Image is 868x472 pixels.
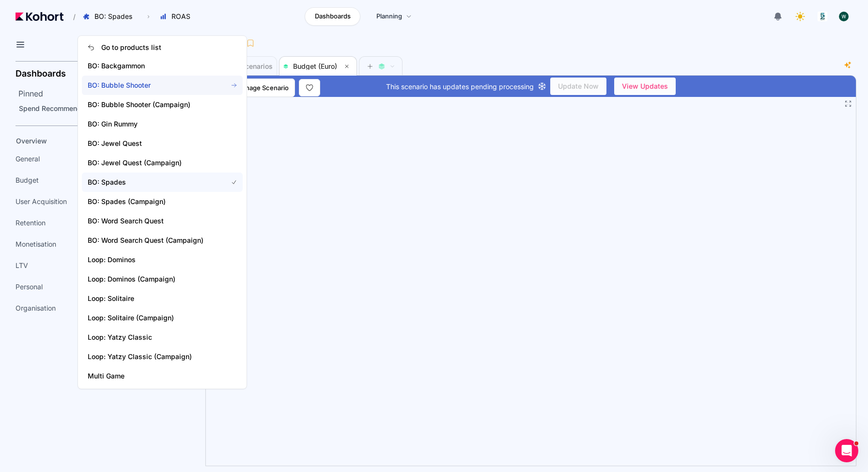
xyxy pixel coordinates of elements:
a: Loop: Solitaire (Campaign) [82,308,243,328]
a: BO: Jewel Quest (Campaign) [82,153,243,173]
span: BO: Bubble Shooter (Campaign) [88,100,216,110]
button: BO: Spades [77,8,142,25]
span: BO: Jewel Quest (Campaign) [88,158,216,168]
span: Loop: Solitaire (Campaign) [88,313,216,323]
span: BO: Spades [94,12,132,21]
span: BO: Spades [88,177,216,187]
a: Planning [366,7,422,26]
span: BO: Spades (Campaign) [88,197,216,206]
span: Go to products list [101,43,161,52]
span: BO: Word Search Quest [88,216,216,226]
span: User Acquisition [15,197,67,206]
span: Dashboards [315,12,351,21]
span: BO: Backgammon [88,61,216,71]
a: Go to products list [82,39,243,56]
button: ROAS [155,8,201,25]
a: BO: Word Search Quest [82,211,243,231]
span: Loop: Yatzy Classic [88,332,216,342]
iframe: Intercom live chat [835,439,858,462]
span: Loop: Solitaire [88,294,216,303]
a: BO: Bubble Shooter [82,76,243,95]
span: Overview [16,137,47,145]
button: View Updates [614,78,676,95]
span: Monetisation [15,239,56,249]
span: BO: Jewel Quest [88,139,216,148]
span: / [65,12,76,22]
span: Manage Scenario [236,83,289,93]
span: ROAS [171,12,190,21]
img: logo_logo_images_1_20240607072359498299_20240828135028712857.jpeg [818,12,827,21]
a: BO: Word Search Quest (Campaign) [82,231,243,250]
span: Loop: Dominos (Campaign) [88,274,216,284]
a: BO: Jewel Quest [82,134,243,153]
span: LTV [15,261,28,270]
button: Fullscreen [844,100,852,108]
a: BO: Backgammon [82,56,243,76]
span: Budget (Euro) [293,62,337,70]
a: Dashboards [305,7,360,26]
span: View Updates [622,79,668,94]
img: Kohort logo [15,12,63,21]
a: Multi Game [82,366,243,386]
h2: Pinned [18,88,194,99]
a: Loop: Solitaire [82,289,243,308]
span: Retention [15,218,46,228]
span: Multi Game [88,371,216,381]
span: Planning [376,12,402,21]
span: Loop: Yatzy Classic (Campaign) [88,352,216,362]
span: BO: Bubble Shooter [88,80,216,90]
a: Loop: Dominos [82,250,243,269]
a: BO: Gin Rummy [82,114,243,134]
a: BO: Spades [82,173,243,192]
a: Loop: Yatzy Classic [82,328,243,347]
span: › [145,13,152,20]
span: Organisation [15,303,56,313]
a: Spend Recommendations [15,101,191,116]
span: BO: Word Search Quest (Campaign) [88,236,216,245]
span: Budget [15,175,39,185]
a: Overview [13,134,177,148]
h2: Dashboards [15,69,66,78]
span: General [15,154,40,164]
span: Spend Recommendations [19,104,101,112]
span: Loop: Dominos [88,255,216,265]
a: Loop: Yatzy Classic (Campaign) [82,347,243,366]
a: BO: Bubble Shooter (Campaign) [82,95,243,114]
span: Personal [15,282,43,292]
span: This scenario has updates pending processing [386,81,534,92]
a: Loop: Dominos (Campaign) [82,269,243,289]
a: BO: Spades (Campaign) [82,192,243,211]
span: BO: Gin Rummy [88,119,216,129]
a: Manage Scenario [217,79,295,97]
